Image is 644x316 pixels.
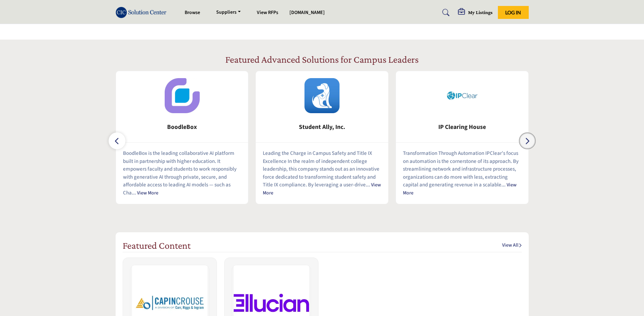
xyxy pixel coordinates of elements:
p: Leading the Charge in Campus Safety and Title IX Excellence In the realm of independent college l... [263,150,381,197]
h2: Featured Content [123,240,191,252]
a: BoodleBox [116,118,248,137]
span: ... [501,181,506,188]
b: Student Ally, Inc. [266,118,378,137]
b: BoodleBox [126,118,238,137]
b: IP Clearing House [406,118,518,137]
span: Student Ally, Inc. [266,123,378,132]
a: View All [502,242,522,249]
a: Suppliers [211,8,246,18]
span: IP Clearing House [406,123,518,132]
p: Transformation Through Automation IPClear’s focus on automation is the cornerstone of its approac... [403,150,521,197]
img: Student Ally, Inc. [304,78,340,113]
h2: Featured Advanced Solutions for Campus Leaders [225,54,419,66]
button: Log In [498,6,529,19]
span: ... [132,189,136,197]
img: Site Logo [116,7,170,18]
span: BoodleBox [126,123,238,132]
a: Browse [185,9,200,16]
img: IP Clearing House [445,78,480,113]
span: ... [366,181,370,188]
a: View RFPs [257,9,278,16]
a: IP Clearing House [396,118,528,137]
img: BoodleBox [165,78,200,113]
a: Search [436,7,454,18]
span: Log In [505,9,521,15]
a: [DOMAIN_NAME] [289,9,325,16]
a: View More [137,190,158,197]
h5: My Listings [468,9,493,15]
a: Student Ally, Inc. [256,118,388,137]
p: BoodleBox is the leading collaborative AI platform built in partnership with higher education. It... [123,150,241,197]
div: My Listings [458,8,493,17]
